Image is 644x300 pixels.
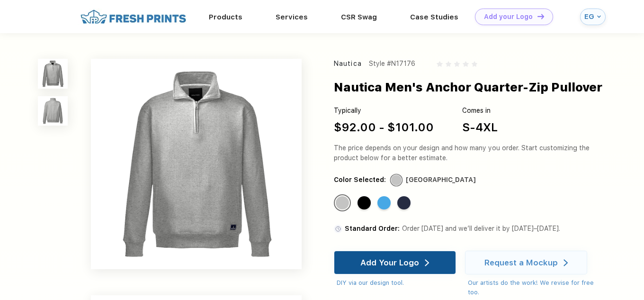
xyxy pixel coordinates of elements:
div: Request a Mockup [484,258,558,267]
div: Add Your Logo [360,258,419,267]
img: white arrow [425,259,429,266]
img: arrow_down_blue.svg [597,15,601,18]
img: func=resize&h=100 [38,59,68,89]
div: Nautica Men's Anchor Quarter-Zip Pullover [334,78,602,96]
div: Our artists do the work! We revise for free too. [468,278,598,297]
div: EG [584,13,595,21]
div: $92.00 - $101.00 [334,119,434,136]
img: DT [537,14,544,19]
img: white arrow [563,259,568,266]
div: The price depends on your design and how many you order. Start customizing the product below for ... [334,143,598,163]
img: gray_star.svg [454,61,460,67]
div: Nautica [334,59,362,69]
div: [GEOGRAPHIC_DATA] [406,175,476,185]
img: func=resize&h=640 [91,59,301,269]
div: Add your Logo [484,13,533,21]
div: Nautica Navy [397,196,411,209]
img: gray_star.svg [472,61,477,67]
span: Standard Order: [345,225,400,232]
a: Services [276,13,308,21]
div: Color Selected: [334,175,386,185]
a: Products [209,13,242,21]
div: Style #N17176 [369,59,415,69]
div: DIY via our design tool. [337,278,456,288]
img: gray_star.svg [463,61,468,67]
a: CSR Swag [341,13,377,21]
span: Order [DATE] and we’ll deliver it by [DATE]–[DATE]. [402,225,560,232]
div: Oxford [336,196,349,209]
div: Black [358,196,371,209]
img: gray_star.svg [437,61,442,67]
div: Azure Blue [377,196,391,209]
img: fo%20logo%202.webp [78,9,189,25]
img: standard order [334,225,342,233]
img: gray_star.svg [446,61,451,67]
div: Typically [334,106,434,116]
div: S-4XL [462,119,498,136]
div: Comes in [462,106,498,116]
img: func=resize&h=100 [38,96,68,126]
